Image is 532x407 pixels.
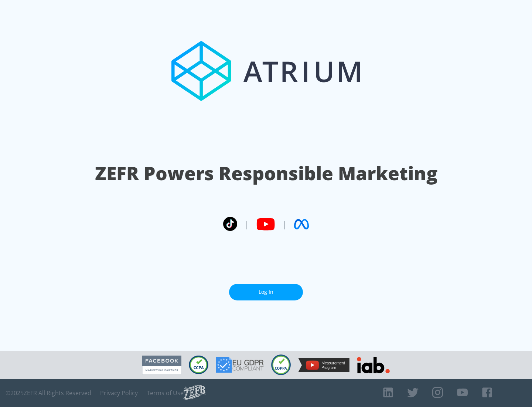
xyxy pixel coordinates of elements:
img: YouTube Measurement Program [298,358,349,372]
h1: ZEFR Powers Responsible Marketing [95,161,437,186]
a: Privacy Policy [100,389,138,397]
img: GDPR Compliant [216,357,264,373]
img: COPPA Compliant [271,354,291,375]
a: Log In [229,284,303,300]
img: IAB [357,357,390,373]
img: CCPA Compliant [189,356,208,374]
a: Terms of Use [147,389,184,397]
span: | [282,219,287,230]
span: © 2025 ZEFR All Rights Reserved [6,389,91,397]
span: | [245,219,249,230]
img: Facebook Marketing Partner [142,356,181,374]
